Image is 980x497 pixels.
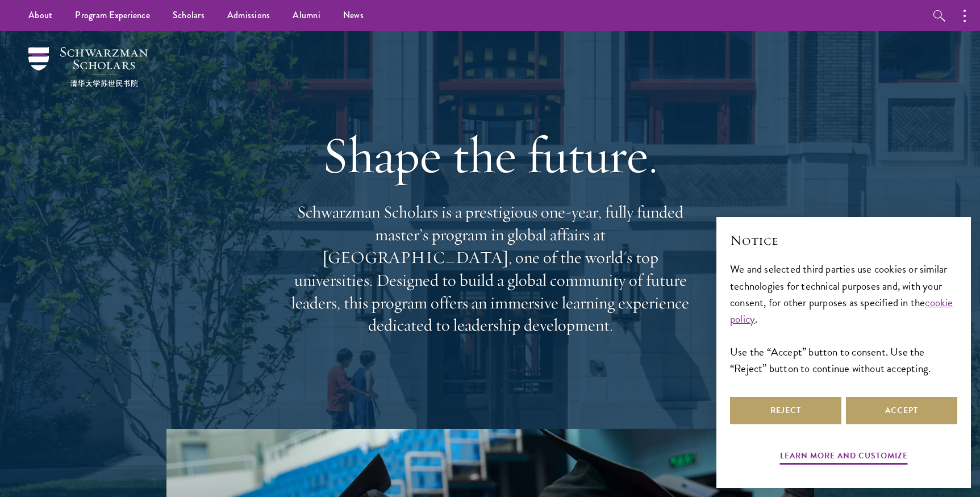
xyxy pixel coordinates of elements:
[286,201,695,337] p: Schwarzman Scholars is a prestigious one-year, fully funded master’s program in global affairs at...
[780,449,908,466] button: Learn more and customize
[730,261,957,376] div: We and selected third parties use cookies or similar technologies for technical purposes and, wit...
[730,231,957,250] h2: Notice
[730,397,841,424] button: Reject
[846,397,957,424] button: Accept
[28,47,148,87] img: Schwarzman Scholars
[286,123,695,187] h1: Shape the future.
[730,294,953,327] a: cookie policy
